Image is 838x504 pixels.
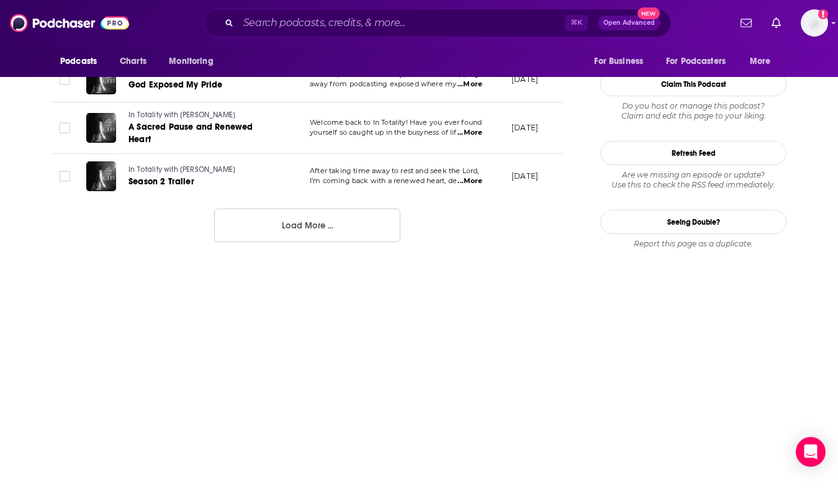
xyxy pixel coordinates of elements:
a: Season 2 Trailer [128,176,276,188]
button: open menu [160,50,229,73]
div: Search podcasts, credits, & more... [204,9,671,37]
a: God Exposed My Pride [128,79,276,91]
p: [DATE] [511,171,538,181]
div: Report this page as a duplicate. [600,239,786,249]
span: For Business [594,53,643,70]
span: Monitoring [169,53,213,70]
button: Open AdvancedNew [598,16,660,30]
button: Show profile menu [801,9,828,37]
svg: Add a profile image [818,9,828,19]
span: For Podcasters [666,53,726,70]
p: [DATE] [511,122,538,133]
button: open menu [658,50,744,73]
span: Toggle select row [59,171,70,182]
p: [DATE] [511,74,538,84]
img: User Profile [801,9,828,37]
a: Charts [112,50,154,73]
span: Charts [120,53,146,70]
button: open menu [52,50,113,73]
div: Are we missing an episode or update? Use this to check the RSS feed immediately. [600,170,786,190]
button: Load More ... [214,209,400,242]
button: open menu [741,50,786,73]
a: Show notifications dropdown [736,12,757,34]
span: In Totality with [PERSON_NAME] [128,165,235,174]
span: God Exposed My Pride [128,79,222,90]
a: In Totality with [PERSON_NAME] [128,164,276,176]
span: In Totality with [PERSON_NAME] [128,110,235,119]
a: Seeing Double? [600,210,786,234]
span: More [750,53,771,70]
span: I’m coming back with a renewed heart, de [310,176,457,185]
div: Claim and edit this page to your liking. [600,101,786,121]
span: New [638,7,660,19]
span: Podcasts [60,53,97,70]
span: Logged in as shcarlos [801,9,828,37]
a: Show notifications dropdown [767,12,786,34]
span: Welcome back to In Totality! Have you ever found [310,118,482,127]
span: yourself so caught up in the busyness of lif [310,128,457,137]
span: away from podcasting exposed where my [310,79,456,88]
button: open menu [585,50,659,73]
span: Do you host or manage this podcast? [600,101,786,111]
span: ...More [457,176,482,186]
span: ⌘ K [565,15,588,31]
span: Toggle select row [59,122,70,133]
div: Open Intercom Messenger [796,437,826,467]
span: A Sacred Pause and Renewed Heart [128,122,253,145]
span: Season 2 Trailer [128,176,194,187]
span: Toggle select row [59,74,70,85]
button: Refresh Feed [600,141,786,165]
span: Open Advanced [603,20,655,26]
span: ...More [457,79,482,89]
span: ...More [457,128,482,138]
a: A Sacred Pause and Renewed Heart [128,121,277,146]
button: Claim This Podcast [600,72,786,96]
input: Search podcasts, credits, & more... [238,13,565,33]
img: Podchaser - Follow, Share and Rate Podcasts [10,11,129,35]
a: In Totality with [PERSON_NAME] [128,110,277,121]
span: After taking time away to rest and seek the Lord, [310,166,479,175]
